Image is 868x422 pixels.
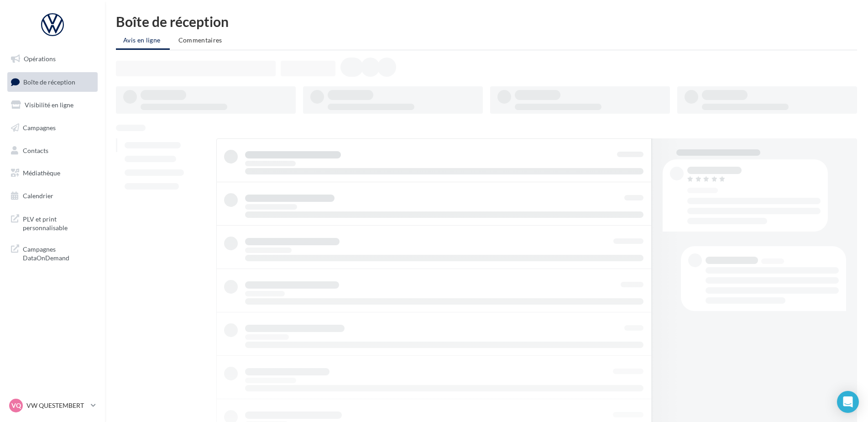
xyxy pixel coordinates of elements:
span: Contacts [23,146,48,154]
a: Contacts [5,141,99,160]
span: Campagnes [23,124,56,132]
span: Campagnes DataOnDemand [23,243,94,263]
span: Calendrier [23,192,53,200]
a: Opérations [5,49,99,69]
a: Médiathèque [5,164,99,183]
div: Open Intercom Messenger [837,391,859,413]
a: PLV et print personnalisable [5,209,99,236]
a: VQ VW QUESTEMBERT [7,397,98,414]
span: Boîte de réception [23,78,75,85]
div: Boîte de réception [116,15,857,28]
span: PLV et print personnalisable [23,213,94,232]
p: VW QUESTEMBERT [26,401,87,410]
a: Visibilité en ligne [5,95,99,115]
a: Calendrier [5,186,99,206]
span: Visibilité en ligne [25,101,73,109]
span: Opérations [24,55,56,63]
a: Campagnes DataOnDemand [5,239,99,266]
a: Campagnes [5,118,99,137]
span: VQ [11,401,21,410]
a: Boîte de réception [5,72,99,92]
span: Commentaires [178,36,222,44]
span: Médiathèque [23,169,60,177]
